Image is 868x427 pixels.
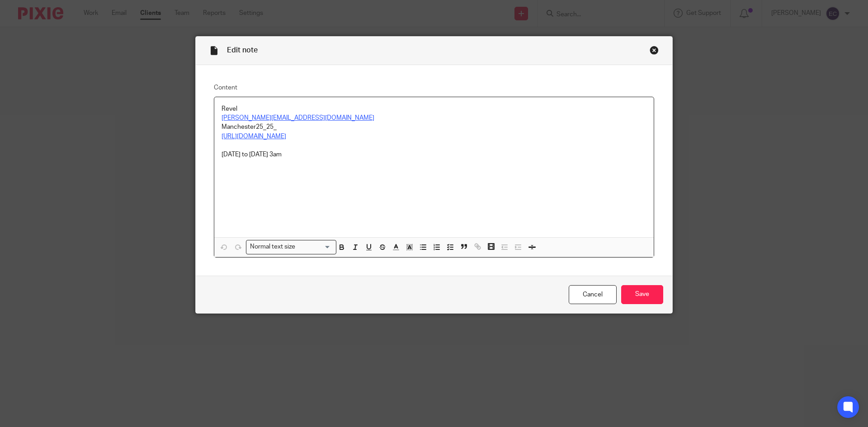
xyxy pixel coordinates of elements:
a: Cancel [569,285,617,305]
input: Search for option [298,242,331,252]
div: Search for option [246,240,336,254]
p: Manchester25_25_ [222,122,646,131]
p: Revel [222,104,646,113]
span: Normal text size [248,242,297,252]
input: Save [621,285,663,305]
a: [PERSON_NAME][EMAIL_ADDRESS][DOMAIN_NAME] [222,115,374,121]
a: [URL][DOMAIN_NAME] [222,133,286,140]
label: Content [214,83,654,92]
div: Close this dialog window [650,46,659,55]
span: Edit note [227,47,258,54]
p: [DATE] to [DATE] 3am [222,150,646,159]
